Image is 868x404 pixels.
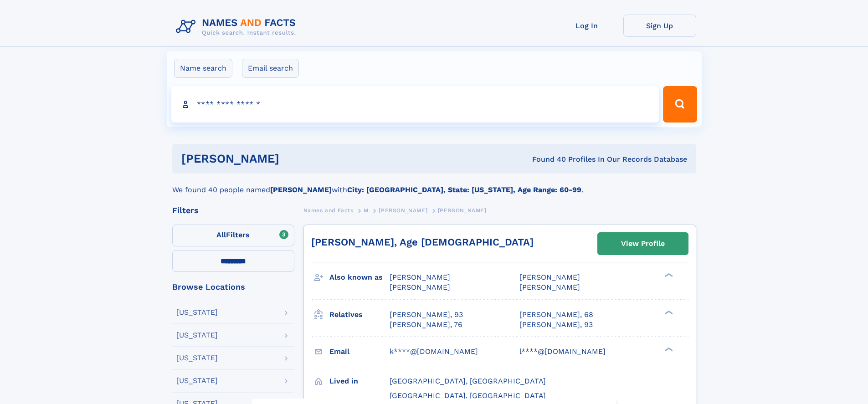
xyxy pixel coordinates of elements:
[172,225,294,246] label: Filters
[329,270,390,285] h3: Also known as
[329,373,390,389] h3: Lived in
[390,283,450,291] span: [PERSON_NAME]
[172,174,696,195] div: We found 40 people named with .
[242,59,299,78] label: Email search
[379,205,427,216] a: [PERSON_NAME]
[621,233,665,254] div: View Profile
[379,207,427,214] span: [PERSON_NAME]
[390,310,463,320] a: [PERSON_NAME], 93
[176,354,218,362] div: [US_STATE]
[364,205,369,216] a: M
[519,283,580,291] span: [PERSON_NAME]
[663,86,697,123] button: Search Button
[390,391,546,400] span: [GEOGRAPHIC_DATA], [GEOGRAPHIC_DATA]
[390,377,546,385] span: [GEOGRAPHIC_DATA], [GEOGRAPHIC_DATA]
[270,185,332,194] b: [PERSON_NAME]
[347,185,581,194] b: City: [GEOGRAPHIC_DATA], State: [US_STATE], Age Range: 60-99
[303,205,354,216] a: Names and Facts
[623,15,696,37] a: Sign Up
[519,310,593,320] a: [PERSON_NAME], 68
[438,207,487,214] span: [PERSON_NAME]
[550,15,623,37] a: Log In
[311,236,534,248] a: [PERSON_NAME], Age [DEMOGRAPHIC_DATA]
[364,207,369,214] span: M
[329,307,390,322] h3: Relatives
[598,233,688,255] a: View Profile
[172,15,303,39] img: Logo Names and Facts
[663,309,673,315] div: ❯
[663,272,673,278] div: ❯
[176,377,218,384] div: [US_STATE]
[174,59,232,78] label: Name search
[176,309,218,316] div: [US_STATE]
[390,320,462,330] a: [PERSON_NAME], 76
[329,344,390,359] h3: Email
[519,320,593,330] a: [PERSON_NAME], 93
[171,86,659,123] input: search input
[406,154,687,164] div: Found 40 Profiles In Our Records Database
[663,346,673,352] div: ❯
[172,206,294,215] div: Filters
[390,273,450,281] span: [PERSON_NAME]
[216,230,226,239] span: All
[176,332,218,339] div: [US_STATE]
[181,153,406,164] h1: [PERSON_NAME]
[172,283,294,291] div: Browse Locations
[519,273,580,281] span: [PERSON_NAME]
